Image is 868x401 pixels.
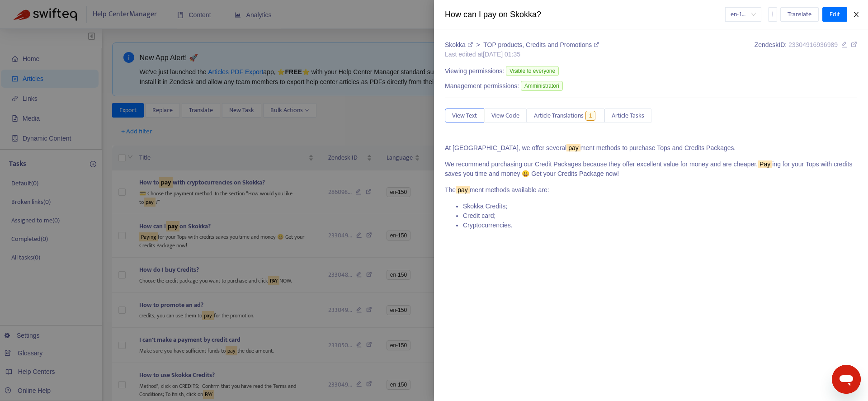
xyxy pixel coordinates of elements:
div: > [445,40,599,50]
button: Article Translations1 [527,109,604,123]
span: Amministratori [521,81,563,91]
li: Credit card; [463,211,857,221]
span: Viewing permissions: [445,66,504,76]
sqkw: Pay [758,160,772,168]
span: en-150 [731,8,756,21]
button: View Code [484,109,527,123]
span: View Text [452,111,477,121]
p: We recommend purchasing our Credit Packages because they offer excellent value for money and are ... [445,160,857,179]
sqkw: pay [456,186,470,193]
div: Zendesk ID: [755,40,857,59]
iframe: Pulsante per aprire la finestra di messaggistica [832,365,861,394]
span: more [769,11,776,17]
a: TOP products, Credits and Promotions [483,41,599,48]
span: Management permissions: [445,81,519,91]
span: 23304916936989 [788,41,838,48]
div: How can I pay on Skokka? [445,9,725,21]
span: Edit [830,9,840,19]
p: The ment methods available are: [445,185,857,195]
span: View Code [491,111,519,121]
li: Skokka Credits; [463,202,857,211]
span: Article Translations [534,111,584,121]
span: Visible to everyone [506,66,559,76]
button: Article Tasks [604,109,651,123]
button: Edit [822,7,847,22]
span: Translate [788,9,811,19]
li: Cryptocurrencies. [463,221,857,230]
span: 1 [585,111,596,121]
span: Article Tasks [612,111,644,121]
div: Last edited at [DATE] 01:35 [445,50,599,59]
button: Close [850,10,863,19]
a: Skokka [445,41,475,48]
sqkw: pay [566,144,580,151]
button: View Text [445,109,484,123]
p: At [GEOGRAPHIC_DATA], we offer several ment methods to purchase Tops and Credits Packages. [445,143,857,153]
button: more [768,7,777,22]
button: Translate [780,7,819,22]
span: close [853,11,860,18]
